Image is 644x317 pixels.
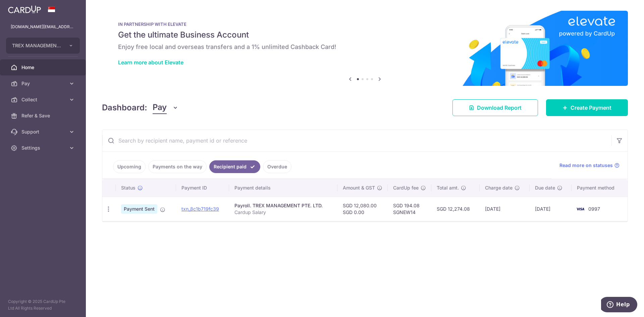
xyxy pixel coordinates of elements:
[118,43,612,51] h6: Enjoy free local and overseas transfers and a 1% unlimited Cashback Card!
[601,297,637,314] iframe: Opens a widget where you can find more information
[263,160,291,173] a: Overdue
[571,104,611,112] span: Create Payment
[11,23,75,30] p: [DOMAIN_NAME][EMAIL_ADDRESS][DOMAIN_NAME]
[102,102,147,114] h4: Dashboard:
[530,197,572,221] td: [DATE]
[588,206,600,212] span: 0997
[21,64,66,71] span: Home
[535,184,555,191] span: Due date
[546,99,628,116] a: Create Payment
[118,30,612,40] h5: Get the ultimate Business Account
[452,99,538,116] a: Download Report
[181,206,219,212] a: txn_8c1b719fc39
[121,204,157,214] span: Payment Sent
[343,184,375,191] span: Amount & GST
[393,184,419,191] span: CardUp fee
[572,179,628,197] th: Payment method
[337,197,388,221] td: SGD 12,080.00 SGD 0.00
[234,209,332,216] p: Cardup Salary
[118,59,183,66] a: Learn more about Elevate
[153,101,167,114] span: Pay
[8,5,41,13] img: CardUp
[118,21,612,27] p: IN PARTNERSHIP WITH ELEVATE
[559,162,620,169] a: Read more on statuses
[21,96,66,103] span: Collect
[388,197,431,221] td: SGD 194.08 SGNEW14
[102,130,611,151] input: Search by recipient name, payment id or reference
[234,202,332,209] div: Payroll. TREX MANAGEMENT PTE. LTD.
[574,205,587,213] img: Bank Card
[477,104,522,112] span: Download Report
[21,145,66,151] span: Settings
[148,160,207,173] a: Payments on the way
[12,42,62,49] span: TREX MANAGEMENT PTE. LTD.
[121,184,136,191] span: Status
[21,112,66,119] span: Refer & Save
[21,80,66,87] span: Pay
[6,38,80,54] button: TREX MANAGEMENT PTE. LTD.
[113,160,146,173] a: Upcoming
[480,197,530,221] td: [DATE]
[176,179,229,197] th: Payment ID
[431,197,480,221] td: SGD 12,274.08
[559,162,613,169] span: Read more on statuses
[485,184,513,191] span: Charge date
[437,184,459,191] span: Total amt.
[21,128,66,135] span: Support
[153,101,178,114] button: Pay
[209,160,260,173] a: Recipient paid
[229,179,338,197] th: Payment details
[102,11,628,86] img: Renovation banner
